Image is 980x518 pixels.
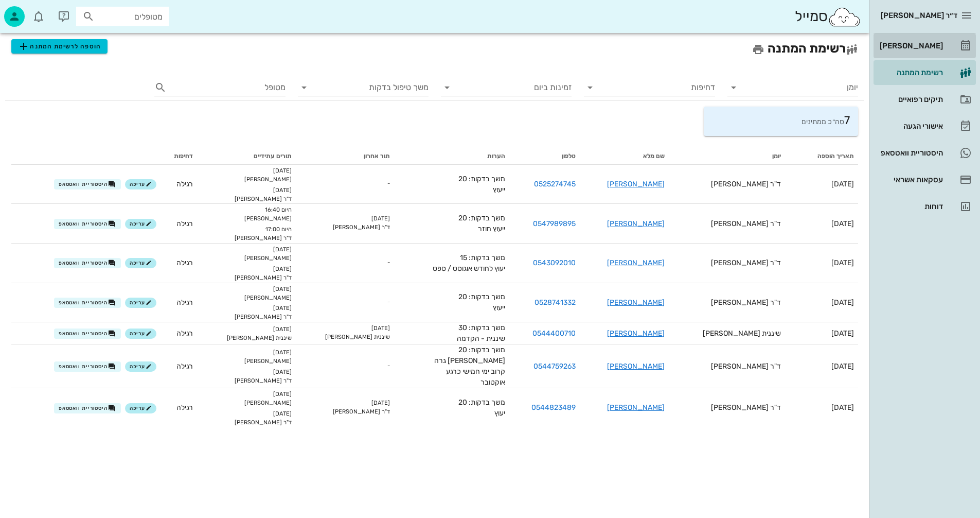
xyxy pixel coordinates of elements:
div: שיננית [PERSON_NAME] [673,328,781,339]
div: דוחות [878,202,943,211]
span: היסטוריית וואטסאפ [59,362,116,371]
button: היסטוריית וואטסאפ [54,329,121,339]
img: SmileCloud logo [828,7,861,27]
button: עריכה [125,219,156,229]
span: [DATE] [831,219,854,228]
small: [DATE] [201,167,291,184]
span: [DATE] [831,258,854,267]
button: היסטוריית וואטסאפ [54,258,121,268]
a: 0525274745 [534,180,576,188]
small: [DATE] [201,369,291,386]
div: ד"ר [PERSON_NAME] [201,195,291,204]
a: [PERSON_NAME] [607,329,665,338]
span: היסטוריית וואטסאפ [59,180,116,188]
span: עריכה [130,364,152,370]
span: [DATE] [831,298,854,307]
div: [PERSON_NAME] [878,42,943,50]
small: [DATE] [201,305,291,322]
div: ד"ר [PERSON_NAME] [300,223,390,232]
a: [PERSON_NAME] [607,362,665,371]
div: ד"ר [PERSON_NAME] [201,313,291,322]
small: [DATE] [201,246,291,263]
a: רשימת המתנה [874,60,976,85]
button: היסטוריית וואטסאפ [54,179,121,189]
td: משך בדקות: 15 [394,244,509,283]
span: היסטוריית וואטסאפ [59,220,116,228]
th: הערות [394,148,509,165]
div: [PERSON_NAME] גרה קרוב ימי חמישי כרגע אוקטובר [428,355,505,388]
div: יעוץ [428,408,505,419]
button: עריכה [125,361,156,372]
a: [PERSON_NAME] [607,219,665,228]
button: עריכה [125,258,156,268]
th: דחיפות [161,148,197,165]
td: משך בדקות: 20 [394,388,509,427]
div: סה״כ ממתינים [704,107,858,136]
div: [PERSON_NAME] [201,176,291,184]
span: רגילה [176,403,193,412]
span: יומן [772,152,781,160]
div: ד"ר [PERSON_NAME] [201,234,291,243]
span: היסטוריית וואטסאפ [59,330,116,338]
button: היסטוריית וואטסאפ [54,298,121,308]
a: [PERSON_NAME] [607,258,665,267]
a: דוחות [874,194,976,219]
div: ד"ר [PERSON_NAME] [673,361,781,372]
a: [PERSON_NAME] [607,180,665,188]
span: רגילה [176,329,193,338]
div: [DATE] [300,399,390,408]
div: ד"ר [PERSON_NAME] [673,179,781,189]
span: דחיפות [174,152,193,160]
span: ד״ר [PERSON_NAME] [881,11,957,20]
small: [DATE] [201,326,291,343]
span: הוספה לרשימת המתנה [17,40,101,53]
span: רגילה [176,180,193,188]
div: [PERSON_NAME] [201,215,291,223]
div: דחיפות [584,79,715,96]
td: משך בדקות: 20 [394,283,509,323]
button: עריכה [125,329,156,339]
div: שיננית [PERSON_NAME] [201,334,291,343]
small: [DATE] [201,187,291,204]
th: תאריך הוספה: לא ממוין. לחץ למיון לפי סדר עולה. הפעל למיון עולה. [785,148,858,165]
button: עריכה [125,298,156,308]
span: רגילה [176,362,193,371]
button: עריכה [125,179,156,189]
div: ד"ר [PERSON_NAME] [673,218,781,229]
span: תורים עתידיים [254,152,292,160]
span: רגילה [176,298,193,307]
div: היסטוריית וואטסאפ [878,149,943,157]
a: עסקאות אשראי [874,167,976,192]
small: [DATE] [201,266,291,283]
td: משך בדקות: 20 [394,204,509,244]
button: עריכה [125,403,156,413]
a: [PERSON_NAME] [874,33,976,58]
span: היסטוריית וואטסאפ [59,259,116,267]
div: שיננית [PERSON_NAME] [300,333,390,342]
small: [DATE] [201,286,291,303]
span: [DATE] [831,180,854,188]
div: ייעוץ [428,302,505,313]
span: 7 [844,113,850,127]
button: הוספה לרשימת המתנה [11,39,108,54]
div: [DATE] [300,215,390,223]
small: [DATE] [201,349,291,366]
a: היסטוריית וואטסאפ [874,141,976,165]
div: עסקאות אשראי [878,176,943,184]
small: היום 16:40 [201,206,291,223]
th: טלפון: לא ממוין. לחץ למיון לפי סדר עולה. הפעל למיון עולה. [509,148,580,165]
div: שיננית - הקדמה [428,333,505,344]
small: [DATE] [201,391,291,408]
div: ד"ר [PERSON_NAME] [673,402,781,413]
div: יעוץ לחודש אוגוסט / ספט [428,263,505,274]
span: עריכה [130,221,152,227]
span: היסטוריית וואטסאפ [59,404,116,412]
div: ייעוץ חוזר [428,223,505,234]
div: - [300,258,390,267]
div: רשימת המתנה [878,68,943,77]
td: משך בדקות: 20 [394,344,509,388]
h2: רשימת המתנה [11,39,858,59]
span: תור אחרון [364,152,390,160]
span: עריכה [130,181,152,187]
div: [PERSON_NAME] [201,254,291,263]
